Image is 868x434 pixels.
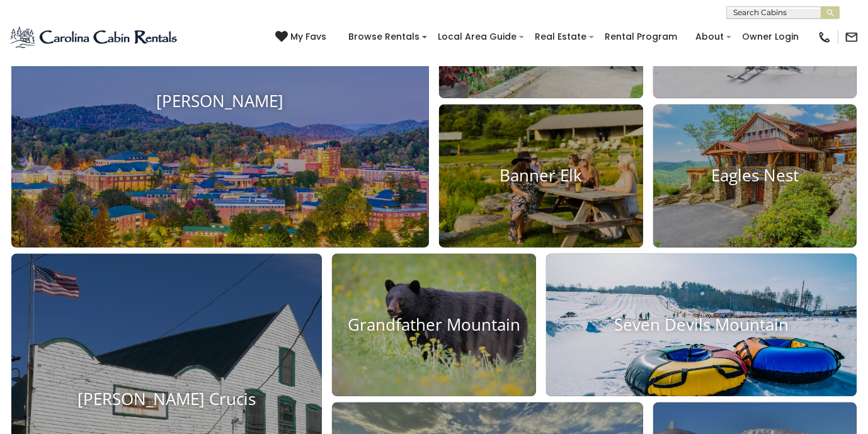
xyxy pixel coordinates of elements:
[653,105,857,248] a: Eagles Nest
[598,27,683,47] a: Rental Program
[546,254,857,397] a: Seven Devils Mountain
[9,25,180,50] img: Blue-2.png
[332,254,536,397] a: Grandfather Mountain
[653,166,857,186] h4: Eagles Nest
[431,27,523,47] a: Local Area Guide
[736,27,805,47] a: Owner Login
[689,27,730,47] a: About
[290,30,326,43] span: My Favs
[332,315,536,334] h4: Grandfather Mountain
[528,27,593,47] a: Real Estate
[11,390,322,409] h4: [PERSON_NAME] Crucis
[275,30,329,44] a: My Favs
[845,30,859,44] img: mail-regular-black.png
[546,315,857,334] h4: Seven Devils Mountain
[439,105,643,248] a: Banner Elk
[439,166,643,186] h4: Banner Elk
[342,27,426,47] a: Browse Rentals
[11,91,429,111] h4: [PERSON_NAME]
[818,30,831,44] img: phone-regular-black.png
